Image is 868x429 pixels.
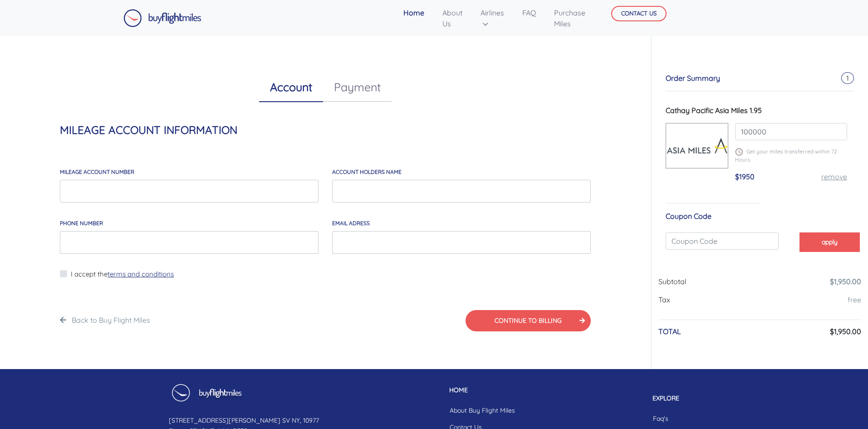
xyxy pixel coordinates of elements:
[658,327,681,336] h6: TOTAL
[666,106,762,115] span: Cathay Pacific Asia Miles 1.95
[646,394,700,403] p: EXPLORE
[658,295,670,304] span: Tax
[611,6,667,21] button: CONTACT US
[735,172,755,181] span: $1950
[658,277,687,286] span: Subtotal
[108,270,174,278] a: terms and conditions
[550,4,589,33] a: Purchase Miles
[666,74,720,83] span: Order Summary
[71,269,174,280] label: I accept the
[169,384,244,408] img: Buy Flight Miles Footer Logo
[666,232,779,250] input: Coupon Code
[477,4,508,33] a: Airlines
[666,132,728,160] img: Cathay-Pacific-Asia-Miles.png
[259,73,323,102] a: Account
[646,410,700,427] a: Faq's
[830,277,861,286] a: $1,950.00
[439,4,466,33] a: About Us
[799,232,860,251] button: apply
[60,168,134,176] label: MILEAGE account number
[60,123,591,137] h4: MILEAGE ACCOUNT INFORMATION
[442,402,522,419] a: About Buy Flight Miles
[830,327,861,336] h6: $1,950.00
[332,219,370,227] label: email adress
[519,4,539,22] a: FAQ
[442,385,522,395] p: HOME
[466,310,591,331] button: CONTINUE TO BILLING
[735,148,847,164] p: Get your miles transferred within 72 Hours
[323,73,392,102] a: Payment
[332,168,402,176] label: account holders NAME
[60,219,103,227] label: Phone Number
[123,9,201,27] img: Buy Flight Miles Logo
[666,212,711,221] span: Coupon Code
[400,4,428,22] a: Home
[821,172,847,181] a: remove
[72,316,150,325] a: Back to Buy Flight Miles
[123,7,201,30] a: Buy Flight Miles Logo
[848,295,861,304] a: free
[735,148,743,156] img: schedule.png
[841,72,854,84] span: 1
